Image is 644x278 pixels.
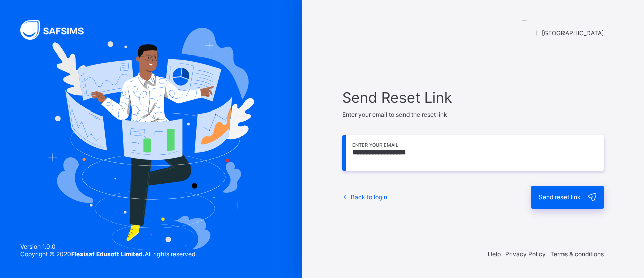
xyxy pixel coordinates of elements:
[512,20,537,45] img: Zinaria International School
[71,250,145,258] strong: Flexisaf Edusoft Limited.
[351,193,387,201] span: Back to login
[550,250,604,258] span: Terms & conditions
[542,29,604,37] span: [GEOGRAPHIC_DATA]
[20,250,197,258] span: Copyright © 2020 All rights reserved.
[505,250,546,258] span: Privacy Policy
[342,110,447,118] span: Enter your email to send the reset link
[20,20,96,40] img: SAFSIMS Logo
[488,250,501,258] span: Help
[20,243,197,250] span: Version 1.0.0
[539,193,581,201] span: Send reset link
[342,193,387,201] a: Back to login
[342,89,604,106] span: Send Reset Link
[48,28,254,250] img: Hero Image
